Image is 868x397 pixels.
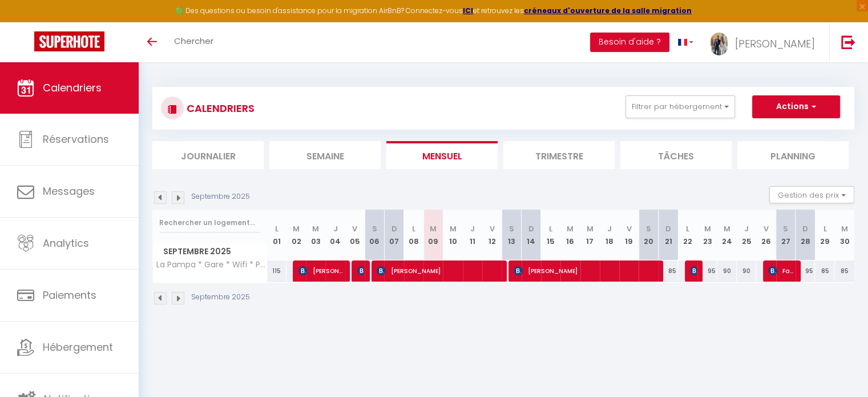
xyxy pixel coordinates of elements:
[737,260,756,282] div: 90
[560,210,580,260] th: 16
[619,210,639,260] th: 19
[463,6,473,15] a: ICI
[587,223,594,234] abbr: M
[43,236,89,250] span: Analytics
[835,210,854,260] th: 30
[412,223,415,234] abbr: L
[275,223,278,234] abbr: L
[686,223,689,234] abbr: L
[541,210,560,260] th: 15
[524,6,692,15] a: créneaux d'ouverture de la salle migration
[659,210,678,260] th: 21
[752,95,840,118] button: Actions
[639,210,658,260] th: 20
[352,223,357,234] abbr: V
[325,210,345,260] th: 04
[267,260,286,282] div: 115
[835,260,854,282] div: 85
[580,210,600,260] th: 17
[514,260,660,282] span: [PERSON_NAME]
[43,288,96,302] span: Paiements
[678,210,697,260] th: 22
[365,210,384,260] th: 06
[312,223,319,234] abbr: M
[298,260,345,282] span: [PERSON_NAME]
[841,223,848,234] abbr: M
[783,223,788,234] abbr: S
[528,223,534,234] abbr: D
[384,210,403,260] th: 07
[286,210,306,260] th: 02
[184,95,255,121] h3: CALENDRIERS
[34,31,104,51] img: Super Booking
[503,141,615,169] li: Trimestre
[9,5,43,39] button: Ouvrir le widget de chat LiveChat
[423,210,443,260] th: 09
[43,184,95,198] span: Messages
[702,22,829,62] a: ... [PERSON_NAME]
[449,223,456,234] abbr: M
[443,210,462,260] th: 10
[386,141,498,169] li: Mensuel
[796,210,815,260] th: 28
[43,132,109,146] span: Réservations
[482,210,502,260] th: 12
[764,223,769,234] abbr: V
[625,95,735,118] button: Filtrer par hébergement
[269,141,381,169] li: Semaine
[153,243,267,260] span: Septembre 2025
[659,260,678,282] div: 85
[159,212,260,233] input: Rechercher un logement...
[704,223,711,234] abbr: M
[357,260,364,282] span: [PERSON_NAME]
[509,223,514,234] abbr: S
[430,223,437,234] abbr: M
[155,260,269,269] span: La Pampa * Gare * Wifi * Parking * Dream Host
[841,35,855,49] img: logout
[391,223,397,234] abbr: D
[823,223,826,234] abbr: L
[710,33,728,55] img: ...
[697,210,717,260] th: 23
[152,141,264,169] li: Journalier
[43,81,102,95] span: Calendriers
[768,260,795,282] span: Faiza Ouendi
[522,210,541,260] th: 14
[372,223,377,234] abbr: S
[549,223,552,234] abbr: L
[293,223,300,234] abbr: M
[607,223,612,234] abbr: J
[404,210,423,260] th: 08
[735,37,815,51] span: [PERSON_NAME]
[776,210,796,260] th: 27
[717,260,737,282] div: 90
[724,223,730,234] abbr: M
[377,260,503,282] span: [PERSON_NAME]
[646,223,651,234] abbr: S
[502,210,521,260] th: 13
[697,260,717,282] div: 95
[191,292,250,303] p: Septembre 2025
[815,260,834,282] div: 85
[737,141,849,169] li: Planning
[600,210,619,260] th: 18
[769,186,854,203] button: Gestion des prix
[627,223,632,234] abbr: V
[717,210,737,260] th: 24
[620,141,732,169] li: Tâches
[490,223,495,234] abbr: V
[665,223,671,234] abbr: D
[815,210,834,260] th: 29
[191,191,250,202] p: Septembre 2025
[463,210,482,260] th: 11
[802,223,808,234] abbr: D
[756,210,776,260] th: 26
[796,260,815,282] div: 95
[590,33,669,52] button: Besoin d'aide ?
[165,22,222,62] a: Chercher
[690,260,697,282] span: [PERSON_NAME]
[345,210,365,260] th: 05
[744,223,749,234] abbr: J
